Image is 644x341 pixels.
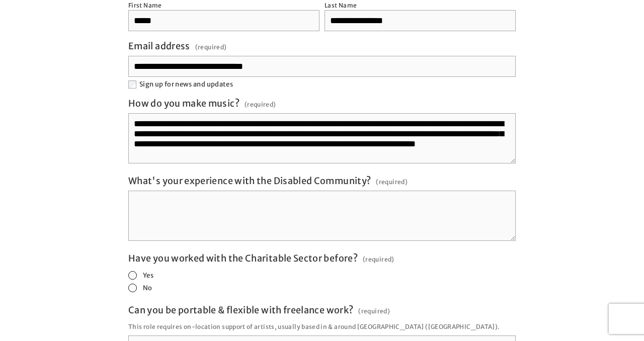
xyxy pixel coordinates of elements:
span: Have you worked with the Charitable Sector before? [128,252,358,264]
span: (required) [195,40,227,54]
div: First Name [128,2,162,9]
span: Yes [143,271,153,280]
span: (required) [358,304,390,318]
span: No [143,284,152,292]
span: Can you be portable & flexible with freelance work? [128,304,353,316]
span: (required) [376,175,408,189]
span: What's your experience with the Disabled Community? [128,175,371,187]
span: Email address [128,40,190,52]
span: (required) [363,252,394,266]
div: Last Name [325,2,357,9]
input: Sign up for news and updates [128,80,136,89]
p: This role requires on-location support of artists, usually based in & around [GEOGRAPHIC_DATA] ([... [128,320,516,333]
span: (required) [245,98,276,111]
span: How do you make music? [128,98,239,109]
span: Sign up for news and updates [139,80,233,89]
